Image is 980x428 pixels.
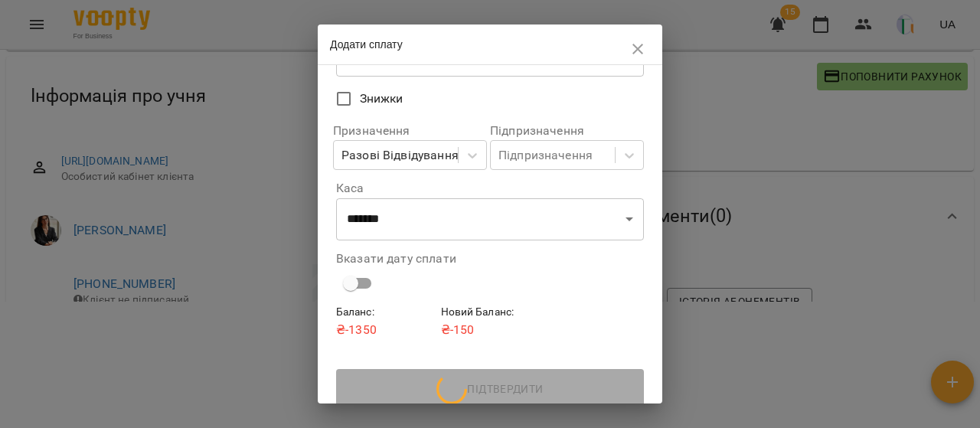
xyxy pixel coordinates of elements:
[333,125,487,137] label: Призначення
[490,125,644,137] label: Підпризначення
[441,304,540,321] h6: Новий Баланс :
[441,321,540,339] p: ₴ -150
[336,253,644,265] label: Вказати дату сплати
[341,146,459,165] div: Разові Відвідування
[498,146,593,165] div: Підпризначення
[360,90,403,108] span: Знижки
[336,321,435,339] p: ₴ -1350
[330,38,403,51] span: Додати сплату
[336,304,435,321] h6: Баланс :
[336,182,644,194] label: Каса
